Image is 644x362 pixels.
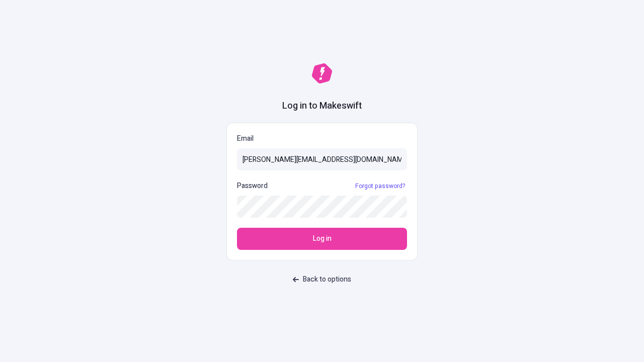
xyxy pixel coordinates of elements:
[237,148,407,170] input: Email
[353,182,407,190] a: Forgot password?
[237,133,407,144] p: Email
[282,100,362,113] h1: Log in to Makeswift
[303,274,351,285] span: Back to options
[237,228,407,250] button: Log in
[287,270,357,289] button: Back to options
[313,233,332,244] span: Log in
[237,180,268,192] p: Password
